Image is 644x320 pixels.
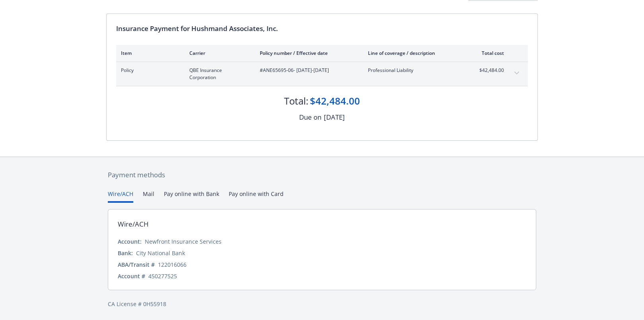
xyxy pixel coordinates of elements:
div: Account # [118,272,145,280]
div: [DATE] [324,112,345,122]
button: Mail [143,190,154,203]
div: Account: [118,237,142,246]
div: CA License # 0H55918 [108,300,536,308]
div: Bank: [118,249,133,257]
div: Total cost [474,50,504,56]
div: Wire/ACH [118,219,149,229]
div: $42,484.00 [310,94,360,108]
button: expand content [510,67,523,80]
div: 122016066 [158,260,187,269]
div: Line of coverage / description [368,50,461,56]
span: Professional Liability [368,67,461,74]
div: Total: [284,94,308,108]
div: City National Bank [136,249,185,257]
span: Policy [121,67,177,74]
div: Carrier [189,50,247,56]
div: Policy number / Effective date [260,50,355,56]
span: QBE Insurance Corporation [189,67,247,81]
button: Pay online with Card [229,190,284,203]
div: PolicyQBE Insurance Corporation#ANE65695-06- [DATE]-[DATE]Professional Liability$42,484.00expand ... [116,62,528,86]
div: Payment methods [108,170,536,180]
span: #ANE65695-06 - [DATE]-[DATE] [260,67,355,74]
div: Due on [299,112,321,122]
div: ABA/Transit # [118,260,155,269]
div: Newfront Insurance Services [145,237,222,246]
span: $42,484.00 [474,67,504,74]
button: Pay online with Bank [164,190,219,203]
div: Item [121,50,177,56]
button: Wire/ACH [108,190,133,203]
div: 450277525 [148,272,177,280]
div: Insurance Payment for Hushmand Associates, Inc. [116,23,528,34]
